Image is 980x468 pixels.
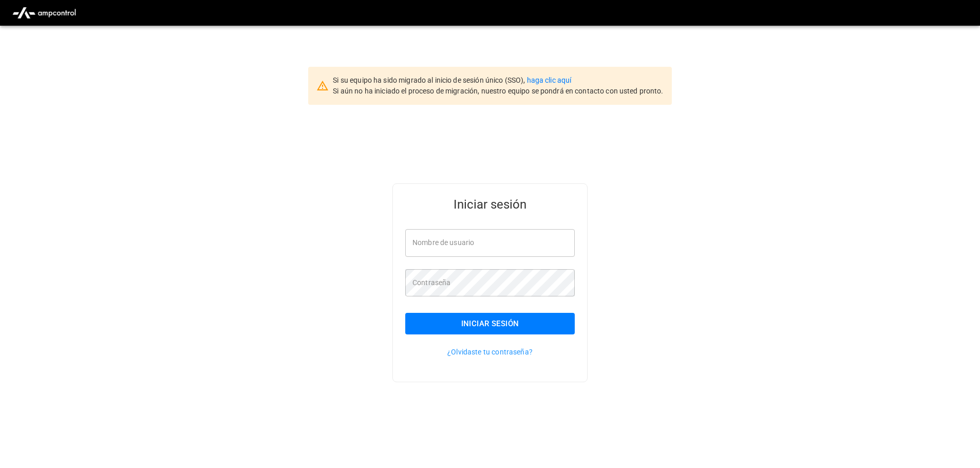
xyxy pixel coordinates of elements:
p: ¿Olvidaste tu contraseña? [405,347,575,357]
img: ampcontrol.io logo [8,3,80,23]
h5: Iniciar sesión [405,196,575,213]
button: Iniciar sesión [405,313,575,334]
span: Si su equipo ha sido migrado al inicio de sesión único (SSO), [333,76,526,84]
span: Si aún no ha iniciado el proceso de migración, nuestro equipo se pondrá en contacto con usted pro... [333,87,663,95]
a: haga clic aquí [527,76,572,84]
